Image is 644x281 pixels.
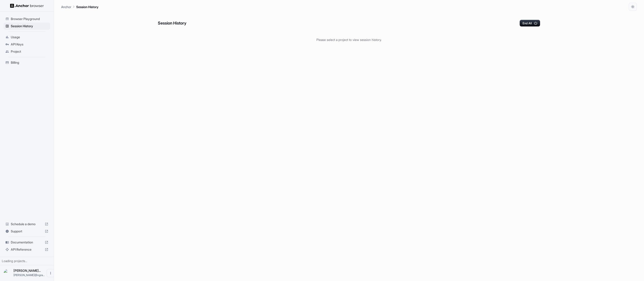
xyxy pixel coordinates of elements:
[4,220,50,228] div: Schedule a demo
[11,24,48,28] span: Session History
[4,22,50,30] div: Session History
[11,222,43,226] span: Schedule a demo
[4,246,50,253] div: API Reference
[4,48,50,55] div: Project
[11,17,48,21] span: Browser Playground
[11,60,48,65] span: Billing
[4,228,50,235] div: Support
[61,4,98,9] nav: breadcrumb
[4,15,50,22] div: Browser Playground
[4,41,50,48] div: API Keys
[11,42,48,47] span: API Keys
[4,34,50,41] div: Usage
[11,35,48,39] span: Usage
[47,269,55,277] button: Open menu
[11,240,43,245] span: Documentation
[11,229,43,234] span: Support
[76,4,98,9] p: Session History
[61,4,71,9] p: Anchor
[13,269,41,272] span: YASHWANTH KUMAR MYDAM
[158,20,186,27] h6: Session History
[11,247,43,252] span: API Reference
[158,37,540,42] p: Please select a project to view session history.
[11,49,48,54] span: Project
[2,259,52,263] div: Loading projects...
[13,273,45,277] span: yashwanth@ngram.com
[4,59,50,66] div: Billing
[4,269,12,277] img: YASHWANTH KUMAR MYDAM
[4,239,50,246] div: Documentation
[520,20,540,27] button: End All
[10,4,44,8] img: Anchor Logo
